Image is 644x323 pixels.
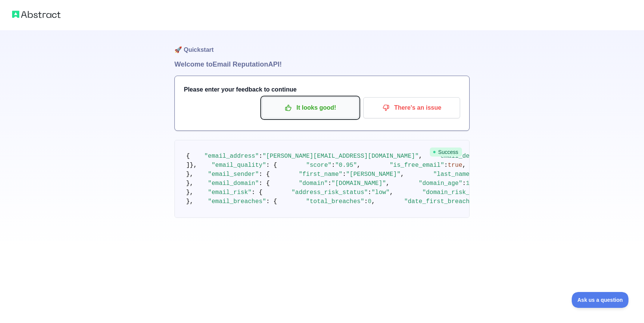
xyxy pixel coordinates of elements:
span: : { [266,162,277,169]
span: "email_quality" [212,162,266,169]
span: "email_risk" [208,189,252,196]
span: : [328,180,331,187]
p: It looks good! [268,101,353,114]
span: , [419,153,423,160]
h1: Welcome to Email Reputation API! [174,59,470,70]
span: , [357,162,361,169]
span: , [372,198,375,205]
span: "last_name" [433,171,473,178]
span: "address_risk_status" [291,189,368,196]
span: Success [430,148,462,157]
span: "is_free_email" [390,162,444,169]
iframe: Toggle Customer Support [572,292,629,308]
span: : [364,198,368,205]
span: : [462,180,466,187]
span: "[DOMAIN_NAME]" [331,180,386,187]
span: "0.95" [335,162,357,169]
span: "email_domain" [208,180,259,187]
span: , [386,180,390,187]
span: "[PERSON_NAME]" [346,171,400,178]
span: , [401,171,404,178]
span: : [342,171,346,178]
span: : [331,162,335,169]
h3: Please enter your feedback to continue [184,85,460,94]
span: , [390,189,394,196]
p: There's an issue [369,101,454,114]
span: "low" [372,189,390,196]
span: : { [259,180,270,187]
span: "domain_risk_status" [422,189,495,196]
span: "domain" [299,180,328,187]
span: "domain_age" [419,180,462,187]
span: "[PERSON_NAME][EMAIL_ADDRESS][DOMAIN_NAME]" [263,153,419,160]
h1: 🚀 Quickstart [174,30,470,59]
span: "date_first_breached" [404,198,481,205]
span: : { [266,198,277,205]
span: : [368,189,372,196]
span: 0 [368,198,372,205]
button: There's an issue [363,97,460,118]
span: "first_name" [299,171,342,178]
span: : [444,162,448,169]
span: "email_sender" [208,171,259,178]
span: : { [259,171,270,178]
span: : { [252,189,263,196]
span: "email_breaches" [208,198,266,205]
span: { [186,153,190,160]
span: "total_breaches" [306,198,364,205]
img: Abstract logo [12,9,61,20]
button: It looks good! [262,97,359,118]
span: : [259,153,263,160]
span: 11006 [466,180,484,187]
span: "email_address" [204,153,259,160]
span: , [462,162,466,169]
span: true [448,162,462,169]
span: "score" [306,162,331,169]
